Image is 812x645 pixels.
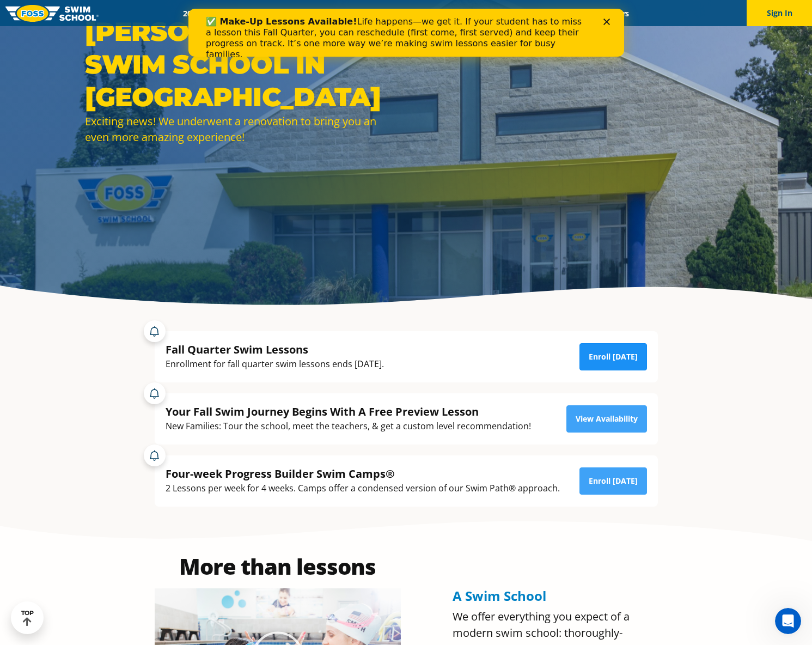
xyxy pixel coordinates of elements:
[85,15,401,113] h1: [PERSON_NAME] SWIM SCHOOL IN [GEOGRAPHIC_DATA]
[174,8,242,19] a: 2025 Calendar
[155,556,401,577] h2: More than lessons
[579,467,647,495] a: Enroll [DATE]
[166,481,560,496] div: 2 Lessons per week for 4 weeks. Camps offer a condensed version of our Swim Path® approach.
[444,8,559,19] a: Swim Like [PERSON_NAME]
[288,8,383,19] a: Swim Path® Program
[383,8,444,19] a: About FOSS
[85,113,401,145] div: Exciting news! We underwent a renovation to bring you an even more amazing experience!
[593,8,638,19] a: Careers
[579,343,647,370] a: Enroll [DATE]
[166,466,560,481] div: Four-week Progress Builder Swim Camps®
[166,419,531,434] div: New Families: Tour the school, meet the teachers, & get a custom level recommendation!
[775,608,801,634] iframe: Intercom live chat
[415,10,426,16] div: Close
[559,8,593,19] a: Blog
[188,9,624,57] iframe: Intercom live chat banner
[166,357,384,372] div: Enrollment for fall quarter swim lessons ends [DATE].
[5,5,99,22] img: FOSS Swim School Logo
[166,342,384,357] div: Fall Quarter Swim Lessons
[566,405,647,433] a: View Availability
[166,404,531,419] div: Your Fall Swim Journey Begins With A Free Preview Lesson
[21,610,34,626] div: TOP
[242,8,288,19] a: Schools
[17,8,401,51] div: Life happens—we get it. If your student has to miss a lesson this Fall Quarter, you can reschedul...
[453,587,546,605] span: A Swim School
[17,8,168,18] b: ✅ Make-Up Lessons Available!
